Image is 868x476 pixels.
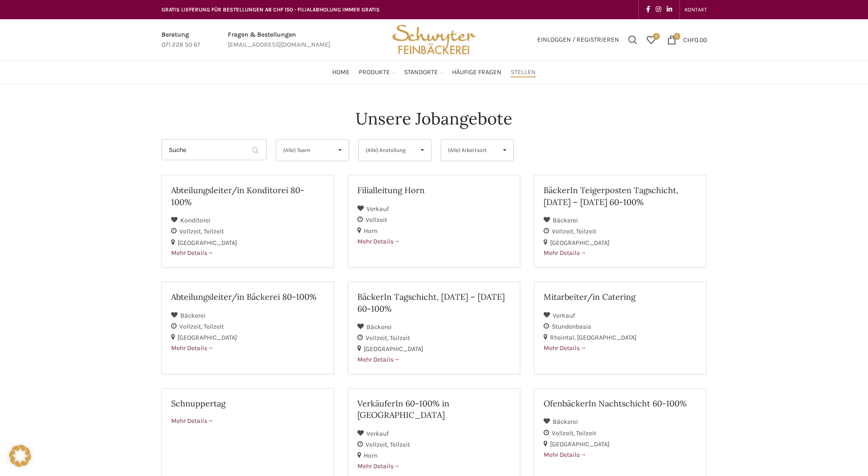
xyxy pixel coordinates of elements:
a: Einloggen / Registrieren [533,31,624,49]
span: Teilzeit [390,334,410,342]
span: Häufige Fragen [452,68,501,77]
span: Mehr Details [171,249,214,257]
span: Konditorei [180,216,210,224]
span: Home [332,68,350,77]
span: Horn [364,227,377,235]
span: [GEOGRAPHIC_DATA] [178,239,237,247]
span: Verkauf [553,312,575,319]
span: Vollzeit [179,227,204,235]
h2: OfenbäckerIn Nachtschicht 60-100% [544,398,697,409]
bdi: 0.00 [683,36,707,43]
span: Vollzeit [179,323,204,330]
span: Mehr Details [357,238,400,245]
h2: BäckerIn Teigerposten Tagschicht, [DATE] – [DATE] 60-100% [544,184,697,207]
span: 0 [653,33,660,40]
span: (Alle) Team [283,140,327,161]
span: [GEOGRAPHIC_DATA] [550,239,609,247]
span: Vollzeit [366,216,387,224]
span: Mehr Details [171,344,214,352]
h2: VerkäuferIn 60-100% in [GEOGRAPHIC_DATA] [357,398,511,421]
a: BäckerIn Tagschicht, [DATE] – [DATE] 60-100% Bäckerei Vollzeit Teilzeit [GEOGRAPHIC_DATA] Mehr De... [348,281,520,374]
a: Site logo [389,35,479,43]
h2: Schnuppertag [171,398,324,409]
h2: Mitarbeiter/in Catering [544,291,697,303]
span: Mehr Details [544,451,586,459]
span: Verkauf [367,205,389,213]
span: ▾ [496,140,513,161]
a: 0 CHF0.00 [663,31,712,49]
span: [GEOGRAPHIC_DATA] [577,334,636,341]
span: Teilzeit [204,227,224,235]
span: Teilzeit [390,441,410,449]
a: Linkedin social link [664,3,675,16]
span: Bäckerei [180,312,205,319]
span: ▾ [414,140,431,161]
img: Bäckerei Schwyter [389,19,479,60]
span: [GEOGRAPHIC_DATA] [550,440,609,448]
a: 0 [642,31,660,49]
span: Rheintal [550,334,577,341]
span: Produkte [359,68,390,77]
span: Bäckerei [553,216,578,224]
span: [GEOGRAPHIC_DATA] [178,334,237,341]
a: Abteilungsleiter/in Bäckerei 80-100% Bäckerei Vollzeit Teilzeit [GEOGRAPHIC_DATA] Mehr Details [162,281,334,374]
h2: BäckerIn Tagschicht, [DATE] – [DATE] 60-100% [357,291,511,314]
span: Einloggen / Registrieren [537,37,619,43]
a: Mitarbeiter/in Catering Verkauf Stundenbasis Rheintal [GEOGRAPHIC_DATA] Mehr Details [534,281,706,374]
a: Instagram social link [653,3,664,16]
a: Infobox link [228,30,330,50]
a: Home [332,63,350,81]
span: (Alle) Anstellung [366,140,409,161]
a: BäckerIn Teigerposten Tagschicht, [DATE] – [DATE] 60-100% Bäckerei Vollzeit Teilzeit [GEOGRAPHIC_... [534,175,706,268]
span: (Alle) Arbeitsort [448,140,491,161]
a: Filialleitung Horn Verkauf Vollzeit Horn Mehr Details [348,175,520,268]
span: Vollzeit [366,334,390,342]
a: Abteilungsleiter/in Konditorei 80-100% Konditorei Vollzeit Teilzeit [GEOGRAPHIC_DATA] Mehr Details [162,175,334,268]
div: Main navigation [157,63,712,81]
h2: Abteilungsleiter/in Konditorei 80-100% [171,184,324,207]
span: Vollzeit [552,429,576,437]
span: Vollzeit [552,227,576,235]
a: Stellen [511,63,536,81]
span: Stundenbasis [552,323,591,330]
span: KONTAKT [685,6,707,13]
span: Teilzeit [576,227,596,235]
span: Horn [364,452,377,460]
span: Mehr Details [171,417,214,425]
span: [GEOGRAPHIC_DATA] [364,345,423,353]
span: Verkauf [367,430,389,438]
span: Teilzeit [204,323,224,330]
div: Secondary navigation [680,0,712,19]
span: Mehr Details [357,356,400,363]
div: Meine Wunschliste [642,31,660,49]
a: Suchen [624,31,642,49]
a: Infobox link [162,30,200,50]
input: Suche [162,139,267,160]
a: Standorte [404,63,443,81]
span: Vollzeit [366,441,390,449]
span: GRATIS LIEFERUNG FÜR BESTELLUNGEN AB CHF 150 - FILIALABHOLUNG IMMER GRATIS [162,6,380,13]
span: CHF [683,36,695,43]
a: Häufige Fragen [452,63,501,81]
span: Mehr Details [544,249,586,257]
span: Standorte [404,68,438,77]
span: Bäckerei [367,323,392,331]
h2: Abteilungsleiter/in Bäckerei 80-100% [171,291,324,303]
span: Mehr Details [544,344,586,352]
span: Bäckerei [553,418,578,426]
span: Teilzeit [576,429,596,437]
span: 0 [674,33,680,40]
span: Mehr Details [357,462,400,470]
a: Produkte [359,63,395,81]
span: Stellen [511,68,536,77]
a: Facebook social link [643,3,653,16]
span: ▾ [331,140,349,161]
h2: Filialleitung Horn [357,184,511,196]
h4: Unsere Jobangebote [356,107,512,130]
a: KONTAKT [685,0,707,19]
